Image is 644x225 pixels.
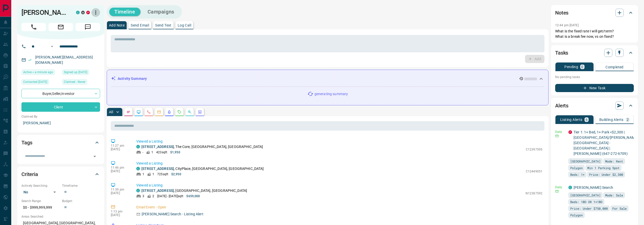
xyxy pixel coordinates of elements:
p: 1 [151,150,153,155]
svg: Requests [177,110,181,114]
svg: Notes [126,110,130,114]
p: 1 [142,172,144,177]
p: 1 [152,172,154,177]
p: No pending tasks [555,73,634,81]
p: 2 [152,194,154,198]
span: [GEOGRAPHIC_DATA] [570,193,601,198]
p: C12397595 [526,147,542,152]
svg: Email [555,134,559,138]
button: Timeline [109,8,140,16]
h2: Criteria [21,170,38,178]
p: Daily [555,185,565,190]
div: property.ca [568,130,572,134]
p: $1,950 [170,150,180,155]
p: Completed [605,65,624,69]
p: [DATE] [111,191,129,195]
p: Pending [564,65,578,69]
span: Active < a minute ago [23,70,53,75]
button: Campaigns [142,8,179,16]
button: Open [49,43,55,49]
svg: Agent Actions [198,110,202,114]
p: Email Event - Open [136,205,542,210]
svg: Listing Alerts [167,110,171,114]
span: For Sale [612,206,627,211]
a: [PERSON_NAME][EMAIL_ADDRESS][DOMAIN_NAME] [35,55,93,65]
div: Tags [21,136,100,149]
span: Signed up [DATE] [64,70,87,75]
span: Mode: Sale [605,193,623,198]
h2: Tasks [555,49,568,57]
p: 11:27 am [111,144,129,147]
div: mrloft.ca [81,11,85,14]
span: Min 1 Parking Spot [587,165,619,170]
p: 725 sqft [157,172,168,177]
div: No [21,188,59,196]
div: Tue Oct 14 2025 [21,69,59,77]
button: New Task [555,84,634,92]
div: Tasks [555,47,634,59]
p: Building Alerts [599,118,624,121]
button: Open [91,153,98,160]
p: Timeframe: [62,183,100,188]
p: , The Core, [GEOGRAPHIC_DATA], [GEOGRAPHIC_DATA] [141,144,263,149]
h2: Notes [555,9,568,17]
p: [DATE] - [DATE] sqft [157,194,183,198]
div: Notes [555,7,634,19]
h2: Alerts [555,102,568,110]
p: Viewed a Listing [136,161,542,166]
p: Claimed By: [21,114,100,119]
div: Criteria [21,168,100,180]
a: [STREET_ADDRESS] [141,189,174,193]
span: Price: Under $2,300 [589,172,623,177]
div: Buyer , Seller , Investor [21,89,100,98]
svg: Calls [147,110,151,114]
p: Viewed a Listing [136,139,542,144]
div: property.ca [86,11,90,14]
svg: Opportunities [188,110,192,114]
span: Call [21,23,46,31]
p: , [GEOGRAPHIC_DATA], [GEOGRAPHIC_DATA] [141,188,247,193]
div: Wed Mar 26 2025 [21,79,59,86]
div: Client [21,102,100,112]
svg: Email Verified [28,58,32,62]
p: [PERSON_NAME] [21,119,100,127]
div: Activity Summary [111,74,544,83]
div: Wed Jan 10 2018 [62,69,100,77]
p: Areas Searched: [21,214,100,219]
div: condos.ca [136,189,140,192]
p: Viewed a Listing [136,183,542,188]
p: 2 [627,118,629,121]
p: Search Range: [21,199,59,203]
span: Beds: 1BD OR 1+1BD [570,199,602,204]
p: Listing Alerts [560,118,582,121]
p: 3 [142,194,144,198]
p: Budget: [62,199,100,203]
svg: Lead Browsing Activity [137,110,141,114]
h1: [PERSON_NAME] [21,8,68,17]
span: Email [48,23,73,31]
p: All [109,110,113,114]
a: Tier 1: 1+ Bed, 1+ Park <$2,300 | [GEOGRAPHIC_DATA]/[PERSON_NAME][GEOGRAPHIC_DATA] - [GEOGRAPHIC_... [574,130,638,156]
p: [DATE] [111,169,129,173]
p: $0 - $999,999,999 [21,203,59,212]
svg: Email [555,190,559,193]
p: $659,000 [186,194,200,198]
span: Price: Under $750,000 [570,206,608,211]
span: Mode: Rent [605,159,623,164]
p: [DATE] [111,213,129,217]
p: 12:44 pm [DATE] [555,23,579,27]
p: 6 [586,118,588,121]
span: [GEOGRAPHIC_DATA] [570,159,601,164]
p: What is the fixed rate I will get/term? What is a break fee now, vs on fixed? [555,29,634,39]
p: 423 sqft [156,150,167,155]
p: [DATE] [111,147,129,151]
span: Contacted [DATE] [23,79,47,84]
a: [STREET_ADDRESS] [141,145,174,149]
h2: Tags [21,139,32,147]
p: Daily [555,130,565,134]
svg: Emails [157,110,161,114]
p: Send Text [155,23,172,27]
span: Message [76,23,100,31]
p: 11:39 pm [111,188,129,191]
p: [PERSON_NAME] Search - Listing Alert [142,211,203,217]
